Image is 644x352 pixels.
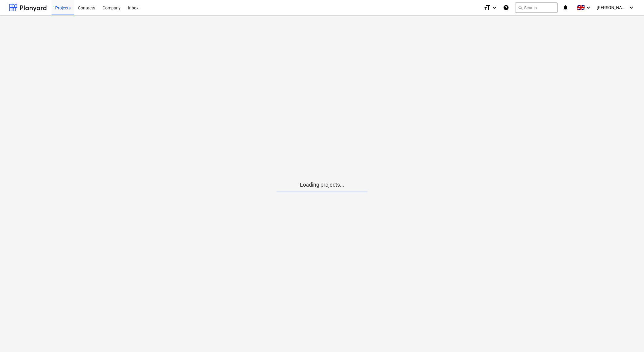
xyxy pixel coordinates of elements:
span: [PERSON_NAME] [597,5,627,10]
i: keyboard_arrow_down [628,4,635,11]
i: Knowledge base [503,4,509,11]
i: format_size [484,4,491,11]
button: Search [515,2,558,13]
i: notifications [562,4,569,11]
span: search [518,5,523,10]
i: keyboard_arrow_down [491,4,498,11]
i: keyboard_arrow_down [585,4,592,11]
p: Loading projects... [277,181,367,188]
